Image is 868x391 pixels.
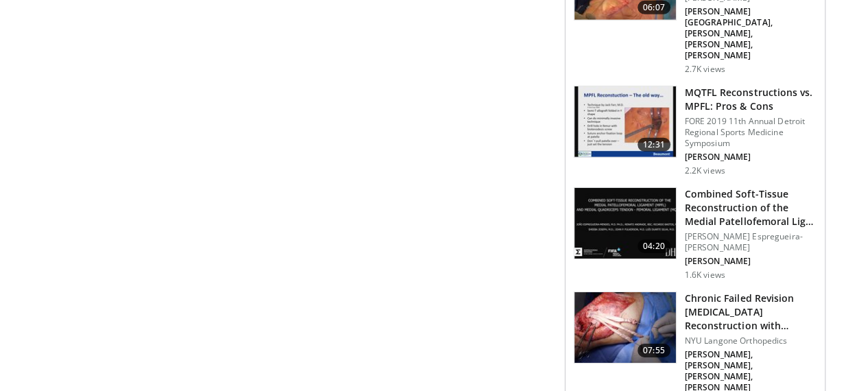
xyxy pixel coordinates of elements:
span: 07:55 [637,344,670,357]
img: af92a92c-59ff-445d-93f5-63e69bf091d4.150x105_q85_crop-smart_upscale.jpg [574,188,676,259]
img: 3a13fda8-a2a1-4eaf-8ea2-cb84bec28d14.150x105_q85_crop-smart_upscale.jpg [574,86,676,158]
a: 12:31 MQTFL Reconstructions vs. MPFL: Pros & Cons FORE 2019 11th Annual Detroit Regional Sports M... [574,86,817,176]
span: 12:31 [637,138,670,152]
img: 19d4fb57-d425-4c2d-a2dd-156658f178bb.jpg.150x105_q85_crop-smart_upscale.jpg [574,292,676,364]
span: 06:07 [637,1,670,14]
h3: Combined Soft-Tissue Reconstruction of the Medial Patellofemoral Lig… [685,187,817,228]
p: [PERSON_NAME] [685,256,817,267]
p: 1.6K views [685,270,725,281]
p: NYU Langone Orthopedics [685,335,817,346]
p: 2.7K views [685,64,725,75]
h3: Chronic Failed Revision [MEDICAL_DATA] Reconstruction with [PERSON_NAME]… [685,292,817,333]
a: 04:20 Combined Soft-Tissue Reconstruction of the Medial Patellofemoral Lig… [PERSON_NAME] Espregu... [574,187,817,281]
p: FORE 2019 11th Annual Detroit Regional Sports Medicine Symposium [685,116,817,149]
p: [PERSON_NAME][GEOGRAPHIC_DATA], [PERSON_NAME], [PERSON_NAME], [PERSON_NAME] [685,6,817,61]
p: [PERSON_NAME] [685,152,817,163]
span: 04:20 [637,239,670,253]
p: [PERSON_NAME] Espregueira-[PERSON_NAME] [685,231,817,253]
p: 2.2K views [685,165,725,176]
h3: MQTFL Reconstructions vs. MPFL: Pros & Cons [685,86,817,113]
